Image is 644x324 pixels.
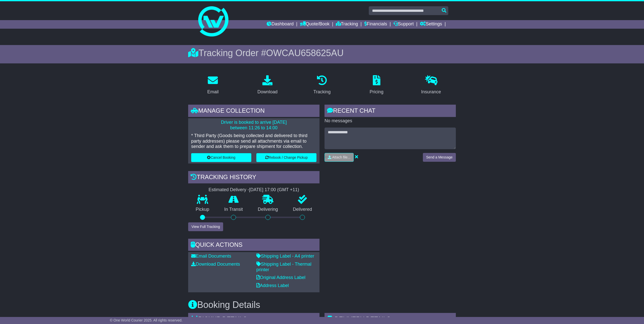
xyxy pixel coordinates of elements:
[188,48,456,58] div: Tracking Order #
[286,207,320,212] p: Delivered
[256,153,316,162] button: Rebook / Change Pickup
[256,283,289,288] a: Address Label
[418,73,444,97] a: Insurance
[188,171,319,185] div: Tracking history
[188,239,319,252] div: Quick Actions
[310,73,334,97] a: Tracking
[250,207,286,212] p: Delivering
[191,120,316,131] p: Driver is booked to arrive [DATE] between 11:26 to 14:00
[217,207,251,212] p: In Transit
[423,153,456,162] button: Send a Message
[325,118,456,124] p: No messages
[191,153,251,162] button: Cancel Booking
[191,262,240,267] a: Download Documents
[336,20,358,29] a: Tracking
[110,318,183,322] span: © One World Courier 2025. All rights reserved.
[188,222,223,231] button: View Full Tracking
[300,20,330,29] a: Quote/Book
[188,300,456,310] h3: Booking Details
[313,89,331,95] div: Tracking
[364,20,387,29] a: Financials
[191,133,316,149] p: * Third Party (Goods being collected and delivered to third party addresses) please send all atta...
[188,207,217,212] p: Pickup
[325,105,456,118] div: RECENT CHAT
[420,20,442,29] a: Settings
[256,262,311,272] a: Shipping Label - Thermal printer
[370,89,383,95] div: Pricing
[257,89,277,95] div: Download
[256,254,314,259] a: Shipping Label - A4 printer
[249,187,299,193] div: [DATE] 17:00 (GMT +11)
[188,187,319,193] div: Estimated Delivery -
[188,105,319,118] div: Manage collection
[254,73,281,97] a: Download
[191,254,231,259] a: Email Documents
[256,275,305,280] a: Original Address Label
[204,73,222,97] a: Email
[393,20,414,29] a: Support
[207,89,219,95] div: Email
[366,73,387,97] a: Pricing
[266,48,344,58] span: OWCAU658625AU
[267,20,294,29] a: Dashboard
[421,89,441,95] div: Insurance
